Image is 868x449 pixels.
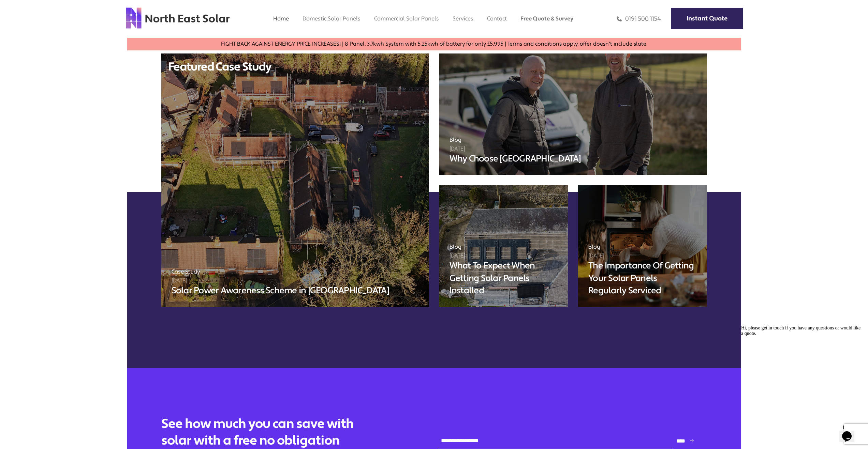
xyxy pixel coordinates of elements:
[617,15,622,23] img: phone icon
[374,15,439,22] a: Commercial Solar Panels
[450,252,558,260] h4: [DATE]
[439,53,707,175] a: Blog[DATE]Why Choose [GEOGRAPHIC_DATA]
[439,185,568,307] a: Blog[DATE]What To Expect When Getting Solar Panels Installed
[839,422,861,442] iframe: chat widget
[172,284,419,297] h3: Solar Power Awareness Scheme in [GEOGRAPHIC_DATA]
[172,260,419,277] p: Case Study
[450,153,697,165] h3: Why Choose [GEOGRAPHIC_DATA]
[450,235,558,252] p: Blog
[450,145,697,153] h4: [DATE]
[617,15,661,23] a: 0191 500 1154
[172,277,419,284] h4: [DATE]
[487,15,507,22] a: Contact
[161,53,429,307] a: Featured Case StudyCase Study[DATE]Solar Power Awareness Scheme in [GEOGRAPHIC_DATA]
[168,60,271,74] p: Featured Case Study
[578,185,707,307] a: Blog[DATE]The Importance Of Getting Your Solar Panels Regularly Serviced
[738,323,861,418] iframe: chat widget
[588,252,697,260] h4: [DATE]
[273,15,289,22] a: Home
[671,8,743,29] a: Instant Quote
[588,235,697,252] p: Blog
[126,7,230,29] img: north east solar logo
[450,260,558,297] h3: What To Expect When Getting Solar Panels Installed
[3,3,122,13] span: Hi, please get in touch if you have any questions or would like a quote.
[520,15,573,22] a: Free Quote & Survey
[453,15,473,22] a: Services
[3,3,126,14] div: Hi, please get in touch if you have any questions or would like a quote.
[588,260,697,297] h3: The Importance Of Getting Your Solar Panels Regularly Serviced
[303,15,361,22] a: Domestic Solar Panels
[450,128,697,145] p: Blog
